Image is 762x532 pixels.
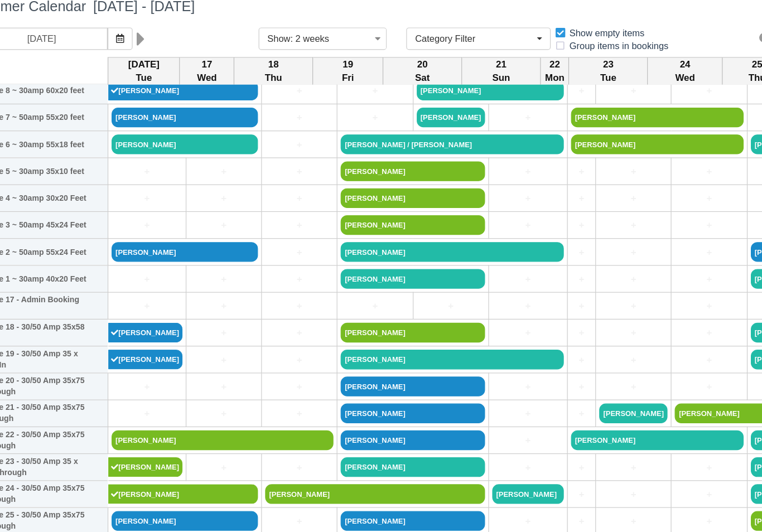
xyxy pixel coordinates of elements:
[511,65,595,82] label: Show empty items
[134,277,195,289] a: +
[134,186,195,197] a: +
[458,140,519,152] a: +
[549,506,607,518] a: +
[201,277,259,289] a: +
[678,186,736,197] a: +
[394,300,452,312] a: +
[613,277,671,289] a: +
[458,457,519,474] a: [PERSON_NAME]
[265,231,323,243] a: +
[525,391,543,403] a: +
[458,503,519,520] a: [PERSON_NAME]
[329,229,452,245] a: [PERSON_NAME]
[525,300,543,312] a: +
[329,343,519,360] a: [PERSON_NAME]
[499,94,523,118] th: 22 Mon
[549,300,607,312] a: +
[134,480,259,497] a: [PERSON_NAME]
[134,252,259,268] a: [PERSON_NAME]
[458,414,519,426] a: +
[134,412,323,428] a: [PERSON_NAME]
[458,391,519,403] a: +
[329,503,452,520] a: [PERSON_NAME]
[132,94,192,118] th: [DATE] Tue
[201,186,259,197] a: +
[329,412,452,428] a: [PERSON_NAME]
[265,254,323,266] a: +
[329,366,452,383] a: [PERSON_NAME]
[678,71,715,87] a: Help
[549,323,607,335] a: +
[613,209,671,220] a: +
[132,457,259,474] a: [PERSON_NAME]
[678,140,736,152] a: +
[458,209,519,220] a: +
[613,323,671,335] a: +
[549,277,607,289] a: +
[201,346,259,357] a: +
[432,94,499,118] th: 21 Sun
[525,412,672,428] a: [PERSON_NAME]
[265,457,452,474] a: [PERSON_NAME]
[259,69,368,88] button: Show: 2 weeks
[549,231,607,243] a: +
[8,9,25,26] img: checkfront-main-nav-mini-logo.png
[654,94,712,118] th: 25 Thu
[549,117,607,129] a: +
[385,69,508,88] button: Category Filter
[613,437,671,449] a: +
[458,277,519,289] a: +
[265,369,323,380] a: +
[549,437,607,449] a: +
[9,112,132,134] th: RV Space 8 ~ 30amp 60x20 feet
[613,346,671,357] a: +
[549,369,607,380] a: +
[329,274,452,291] a: [PERSON_NAME]
[678,117,736,129] a: +
[329,183,452,200] a: [PERSON_NAME]
[265,437,323,449] a: +
[265,117,323,129] a: +
[511,69,596,77] span: Show empty items
[525,323,543,335] a: +
[132,434,195,451] a: [PERSON_NAME]
[132,343,195,360] a: [PERSON_NAME]
[458,323,519,335] a: +
[525,117,543,129] a: +
[590,94,654,118] th: 24 Wed
[511,76,615,93] label: Group items in bookings
[613,231,671,243] a: +
[201,209,259,220] a: +
[329,160,519,177] a: [PERSON_NAME] / [PERSON_NAME]
[9,500,132,523] th: RV Space 26 - 30/50 Amp 35x75 Pull Through
[8,45,754,58] h1: Customer Calendar
[613,254,671,266] a: +
[9,226,132,249] th: RV Space 3 ~ 50amp 45x24 Feet
[134,503,195,520] a: [PERSON_NAME]
[525,209,543,220] a: +
[525,483,543,495] a: +
[9,249,132,272] th: RV Space 2 ~ 50amp 55x24 Feet
[678,369,736,380] a: +
[549,483,607,495] a: +
[525,160,672,177] a: [PERSON_NAME]
[9,317,132,340] th: RV Space 18 - 30/50 Amp 35x58 Back In
[613,369,671,380] a: +
[329,252,519,268] a: [PERSON_NAME]
[678,412,736,428] a: [PERSON_NAME]
[394,137,452,154] a: [PERSON_NAME]
[525,137,672,154] a: [PERSON_NAME]
[613,503,671,520] a: [PERSON_NAME]
[678,209,736,220] a: +
[613,300,671,312] a: +
[201,369,259,380] a: +
[239,94,306,118] th: 18 Thu
[458,437,519,449] a: +
[525,369,543,380] a: +
[525,437,543,449] a: +
[265,163,323,175] a: +
[525,231,543,243] a: +
[525,186,543,197] a: +
[9,454,132,477] th: RV Space 24 - 30/50 Amp 35x75 Pull Through
[201,231,259,243] a: +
